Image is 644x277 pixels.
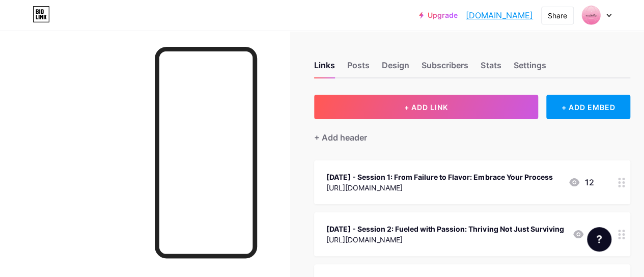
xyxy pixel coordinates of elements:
div: Share [548,10,567,21]
img: sociolla [581,6,601,25]
div: + ADD EMBED [546,95,630,119]
div: 12 [568,176,594,188]
button: + ADD LINK [314,95,538,119]
div: Settings [513,59,546,77]
div: Subscribers [422,59,468,77]
a: [DOMAIN_NAME] [466,9,533,21]
div: [URL][DOMAIN_NAME] [326,182,552,193]
a: Upgrade [419,11,458,19]
div: [DATE] - Session 1: From Failure to Flavor: Embrace Your Process [326,172,552,182]
div: Posts [347,59,370,77]
div: Design [382,59,409,77]
div: Links [314,59,335,77]
div: 8 [572,228,594,240]
div: Stats [481,59,501,77]
span: + ADD LINK [404,103,448,112]
div: [DATE] - Session 2: Fueled with Passion: Thriving Not Just Surviving [326,224,564,234]
div: + Add header [314,131,367,144]
div: [URL][DOMAIN_NAME] [326,234,564,245]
